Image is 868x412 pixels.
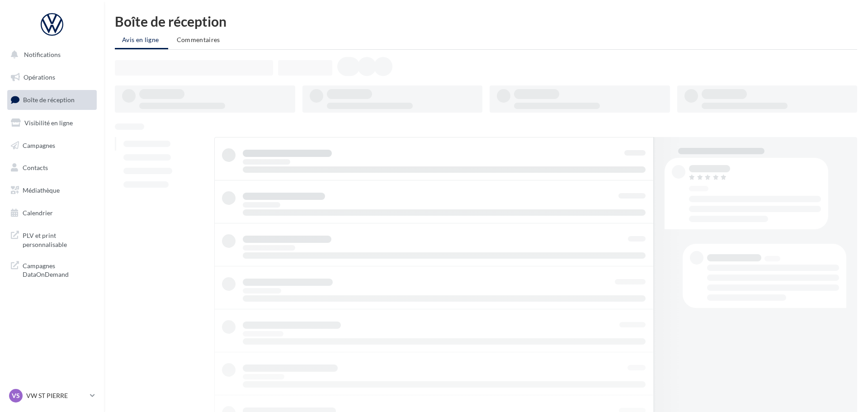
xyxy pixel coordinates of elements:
[26,391,86,400] p: VW ST PIERRE
[5,226,99,252] a: PLV et print personnalisable
[23,164,48,171] span: Contacts
[5,68,99,87] a: Opérations
[23,260,93,279] span: Campagnes DataOnDemand
[177,36,220,43] span: Commentaires
[24,73,55,81] span: Opérations
[23,186,60,194] span: Médiathèque
[24,119,73,127] span: Visibilité en ligne
[5,204,99,223] a: Calendrier
[12,391,20,400] span: VS
[5,158,99,177] a: Contacts
[5,90,99,109] a: Boîte de réception
[7,387,97,404] a: VS VW ST PIERRE
[5,256,99,283] a: Campagnes DataOnDemand
[23,141,55,149] span: Campagnes
[115,14,857,28] div: Boîte de réception
[5,136,99,155] a: Campagnes
[24,51,61,58] span: Notifications
[5,114,99,133] a: Visibilité en ligne
[5,45,95,64] button: Notifications
[23,209,53,217] span: Calendrier
[23,96,75,104] span: Boîte de réception
[5,181,99,200] a: Médiathèque
[23,229,93,249] span: PLV et print personnalisable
